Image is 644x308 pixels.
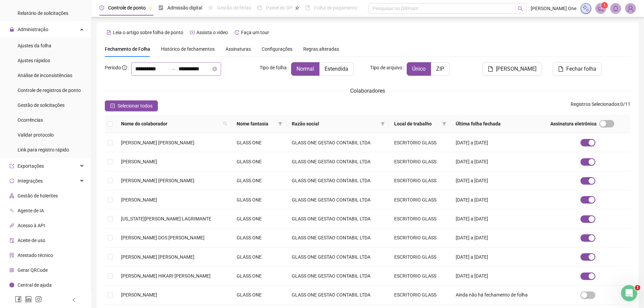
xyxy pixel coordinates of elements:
[106,30,111,35] span: file-text
[18,253,53,258] span: Atestado técnico
[231,133,286,152] td: GLASS ONE
[496,65,536,73] span: [PERSON_NAME]
[121,292,157,298] span: [PERSON_NAME]
[18,88,81,93] span: Controle de registros de ponto
[286,266,389,285] td: GLASS ONE GESTAO CONTABIL LTDA
[292,120,378,127] span: Razão social
[196,30,228,35] span: Assista o vídeo
[105,65,121,70] span: Período
[278,122,282,126] span: filter
[9,253,14,258] span: solution
[121,178,194,183] span: [PERSON_NAME] [PERSON_NAME]
[9,193,14,198] span: apartment
[18,132,54,138] span: Validar protocolo
[148,6,152,10] span: pushpin
[571,101,619,107] span: Registros Selecionados
[370,64,402,71] span: Tipo de arquivo
[550,120,597,127] span: Assinatura eletrônica
[325,66,348,72] span: Estendida
[18,178,43,184] span: Integrações
[257,5,262,10] span: dashboard
[260,64,287,71] span: Tipo de folha
[296,66,314,72] span: Normal
[18,238,45,243] span: Aceite de uso
[625,3,636,14] img: 88826
[18,10,68,16] span: Relatório de solicitações
[389,247,450,266] td: ESCRITORIO GLASS
[262,47,292,51] span: Configurações
[389,133,450,152] td: ESCRITORIO GLASS
[231,247,286,266] td: GLASS ONE
[295,6,299,10] span: pushpin
[231,171,286,190] td: GLASS ONE
[118,102,152,110] span: Selecionar todos
[159,5,163,10] span: file-done
[18,58,50,63] span: Ajustes rápidos
[15,296,22,303] span: facebook
[231,266,286,285] td: GLASS ONE
[286,190,389,209] td: GLASS ONE GESTAO CONTABIL LTDA
[99,5,104,10] span: clock-circle
[277,119,284,129] span: filter
[482,62,542,76] button: [PERSON_NAME]
[212,67,217,71] span: close-circle
[9,223,14,228] span: api
[9,164,14,168] span: export
[582,5,590,12] img: sparkle-icon.fc2bf0ac1784a2077858766a79e2daf3.svg
[9,238,14,243] span: audit
[223,122,227,126] span: search
[9,179,14,183] span: sync
[25,296,32,303] span: linkedin
[121,120,220,127] span: Nome do colaborador
[18,267,48,273] span: Gerar QRCode
[122,65,127,70] span: info-circle
[121,235,205,240] span: [PERSON_NAME] DOS [PERSON_NAME]
[613,5,619,11] span: bell
[553,62,602,76] button: Fechar folha
[18,193,58,198] span: Gestão de holerites
[531,5,576,12] span: [PERSON_NAME] One
[237,120,275,127] span: Nome fantasia
[389,286,450,305] td: ESCRITORIO GLASS
[18,163,44,169] span: Exportações
[389,266,450,285] td: ESCRITORIO GLASS
[442,122,446,126] span: filter
[105,100,158,111] button: Selecionar todos
[231,190,286,209] td: GLASS ONE
[286,286,389,305] td: GLASS ONE GESTAO CONTABIL LTDA
[18,208,44,213] span: Agente de IA
[412,66,426,72] span: Único
[170,66,176,72] span: to
[110,103,115,108] span: check-square
[18,43,51,48] span: Ajustes da folha
[208,5,213,10] span: sun
[18,223,45,228] span: Acesso à API
[231,209,286,228] td: GLASS ONE
[571,100,630,111] span: : 0 / 11
[441,119,448,129] span: filter
[394,120,439,127] span: Local de trabalho
[35,296,42,303] span: instagram
[18,27,48,32] span: Administração
[105,46,150,52] span: Fechamento de Folha
[217,5,251,10] span: Gestão de férias
[286,133,389,152] td: GLASS ONE GESTAO CONTABIL LTDA
[389,209,450,228] td: ESCRITORIO GLASS
[9,283,14,287] span: info-circle
[161,46,215,52] span: Histórico de fechamentos
[450,133,545,152] td: [DATE] a [DATE]
[450,115,545,133] th: Última folha fechada
[18,117,43,123] span: Ocorrências
[18,282,52,288] span: Central de ajuda
[9,27,14,32] span: lock
[113,30,183,35] span: Leia o artigo sobre folha de ponto
[18,147,69,152] span: Link para registro rápido
[450,209,545,228] td: [DATE] a [DATE]
[450,266,545,285] td: [DATE] a [DATE]
[266,5,292,10] span: Painel do DP
[286,171,389,190] td: GLASS ONE GESTAO CONTABIL LTDA
[601,2,608,9] sup: 1
[305,5,310,10] span: book
[450,190,545,209] td: [DATE] a [DATE]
